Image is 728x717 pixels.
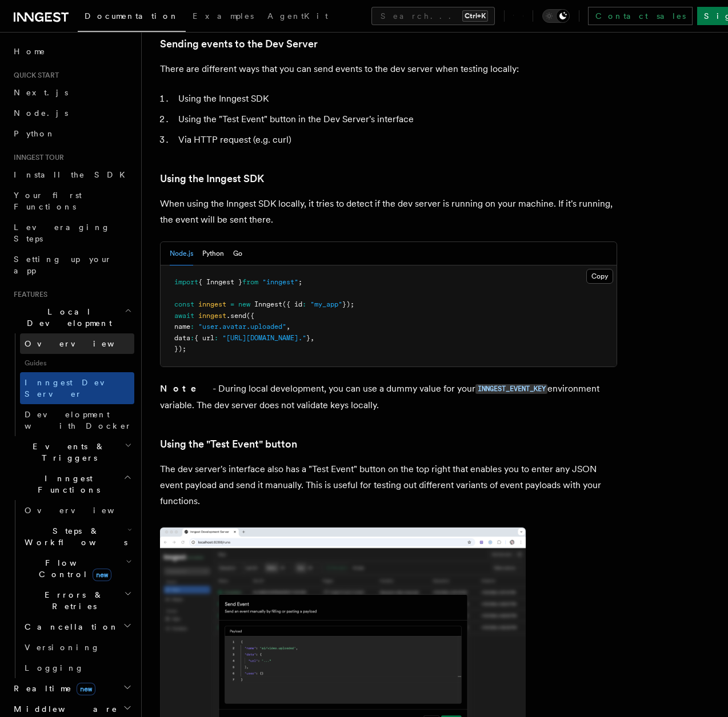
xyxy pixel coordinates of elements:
[85,11,179,21] span: Documentation
[14,255,112,275] span: Setting up your app
[542,9,570,23] button: Toggle dark mode
[222,334,306,342] span: "[URL][DOMAIN_NAME]."
[9,500,134,678] div: Inngest Functions
[175,91,617,107] li: Using the Inngest SDK
[14,223,110,243] span: Leveraging Steps
[25,663,84,672] span: Logging
[20,372,134,404] a: Inngest Dev Server
[310,300,342,308] span: "my_app"
[214,334,218,342] span: :
[160,461,617,509] p: The dev server's interface also has a "Test Event" button on the top right that enables you to en...
[25,339,142,348] span: Overview
[174,312,194,320] span: await
[9,333,134,436] div: Local Development
[9,290,47,299] span: Features
[230,300,234,308] span: =
[175,111,617,127] li: Using the "Test Event" button in the Dev Server's interface
[14,46,46,57] span: Home
[78,3,186,32] a: Documentation
[25,410,132,430] span: Development with Docker
[198,300,226,308] span: inngest
[174,345,186,353] span: });
[9,82,134,103] a: Next.js
[310,334,314,342] span: ,
[282,300,302,308] span: ({ id
[371,7,495,25] button: Search...Ctrl+K
[475,383,547,394] a: INNGEST_EVENT_KEY
[261,3,335,31] a: AgentKit
[9,468,134,500] button: Inngest Functions
[174,334,190,342] span: data
[174,278,198,286] span: import
[20,617,134,637] button: Cancellation
[77,683,95,695] span: new
[286,323,290,331] span: ,
[9,41,134,62] a: Home
[160,383,213,394] strong: Note
[14,170,132,179] span: Install the SDK
[20,500,134,521] a: Overview
[302,300,306,308] span: :
[198,312,226,320] span: inngest
[25,643,100,652] span: Versioning
[175,132,617,148] li: Via HTTP request (e.g. curl)
[20,589,124,612] span: Errors & Retries
[267,11,328,21] span: AgentKit
[174,300,194,308] span: const
[9,153,64,162] span: Inngest tour
[198,278,242,286] span: { Inngest }
[298,278,302,286] span: ;
[160,196,617,228] p: When using the Inngest SDK locally, it tries to detect if the dev server is running on your machi...
[160,36,318,52] a: Sending events to the Dev Server
[20,553,134,585] button: Flow Controlnew
[262,278,298,286] span: "inngest"
[9,71,59,80] span: Quick start
[586,269,613,284] button: Copy
[306,334,310,342] span: }
[20,557,126,580] span: Flow Control
[190,334,194,342] span: :
[9,103,134,123] a: Node.js
[20,354,134,372] span: Guides
[588,7,693,25] a: Contact sales
[93,569,111,581] span: new
[9,301,134,333] button: Local Development
[14,88,68,97] span: Next.js
[202,242,224,265] button: Python
[193,11,254,21] span: Examples
[9,185,134,217] a: Your first Functions
[9,436,134,468] button: Events & Triggers
[14,108,68,118] span: Node.js
[190,323,194,331] span: :
[462,10,488,22] kbd: Ctrl+K
[194,334,214,342] span: { url
[9,164,134,185] a: Install the SDK
[475,384,547,394] code: INNGEST_EVENT_KEY
[233,242,242,265] button: Go
[20,621,119,633] span: Cancellation
[238,300,250,308] span: new
[242,278,258,286] span: from
[20,404,134,436] a: Development with Docker
[342,300,354,308] span: });
[25,506,142,515] span: Overview
[160,381,617,413] p: - During local development, you can use a dummy value for your environment variable. The dev serv...
[9,306,125,329] span: Local Development
[14,191,82,211] span: Your first Functions
[9,441,125,464] span: Events & Triggers
[160,436,297,452] a: Using the "Test Event" button
[9,703,118,715] span: Middleware
[9,217,134,249] a: Leveraging Steps
[14,129,55,138] span: Python
[186,3,261,31] a: Examples
[9,683,95,694] span: Realtime
[9,678,134,699] button: Realtimenew
[20,333,134,354] a: Overview
[9,249,134,281] a: Setting up your app
[20,525,127,548] span: Steps & Workflows
[174,323,190,331] span: name
[9,473,123,496] span: Inngest Functions
[20,521,134,553] button: Steps & Workflows
[160,171,264,187] a: Using the Inngest SDK
[170,242,193,265] button: Node.js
